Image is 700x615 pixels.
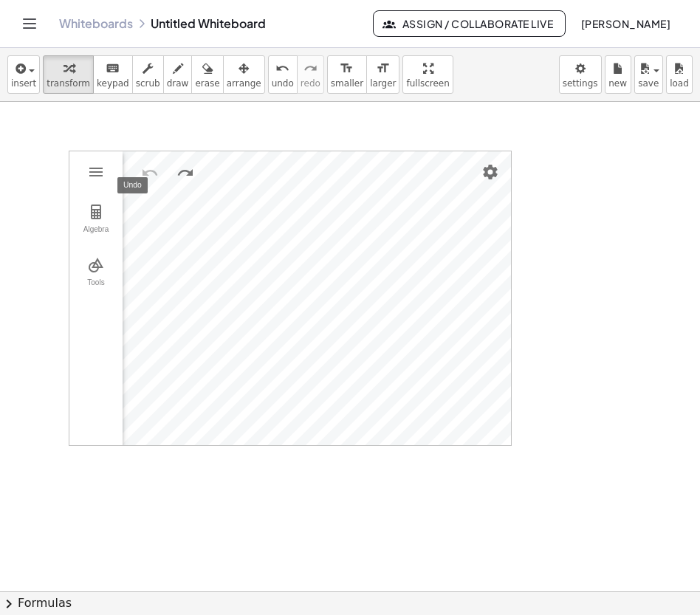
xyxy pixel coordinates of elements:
[167,78,189,89] span: draw
[406,78,449,89] span: fullscreen
[18,12,41,35] button: Toggle navigation
[268,55,298,94] button: undoundo
[608,78,627,89] span: new
[47,78,90,89] span: transform
[402,55,453,94] button: fullscreen
[569,10,682,37] button: [PERSON_NAME]
[605,55,631,94] button: new
[376,60,390,78] i: format_size
[43,55,94,94] button: transform
[69,151,512,446] div: Geometry
[136,78,160,89] span: scrub
[223,55,265,94] button: arrange
[385,17,553,30] span: Assign / Collaborate Live
[301,78,320,89] span: redo
[59,16,133,31] a: Whiteboards
[638,78,659,89] span: save
[275,60,289,78] i: undo
[366,55,399,94] button: format_sizelarger
[132,55,164,94] button: scrub
[559,55,602,94] button: settings
[72,278,120,299] div: Tools
[106,60,120,78] i: keyboard
[670,78,689,89] span: load
[370,78,396,89] span: larger
[11,78,36,89] span: insert
[272,78,294,89] span: undo
[7,55,40,94] button: insert
[97,78,129,89] span: keypad
[331,78,363,89] span: smaller
[580,17,670,30] span: [PERSON_NAME]
[327,55,367,94] button: format_sizesmaller
[163,55,193,94] button: draw
[297,55,324,94] button: redoredo
[303,60,318,78] i: redo
[666,55,693,94] button: load
[123,151,511,445] canvas: Graphics View 1
[172,159,199,186] button: Redo
[634,55,663,94] button: save
[72,225,120,246] div: Algebra
[137,159,163,186] button: Undo
[227,78,261,89] span: arrange
[373,10,566,37] button: Assign / Collaborate Live
[340,60,354,78] i: format_size
[563,78,598,89] span: settings
[191,55,223,94] button: erase
[477,159,504,185] button: Settings
[93,55,133,94] button: keyboardkeypad
[195,78,219,89] span: erase
[87,163,105,181] img: Main Menu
